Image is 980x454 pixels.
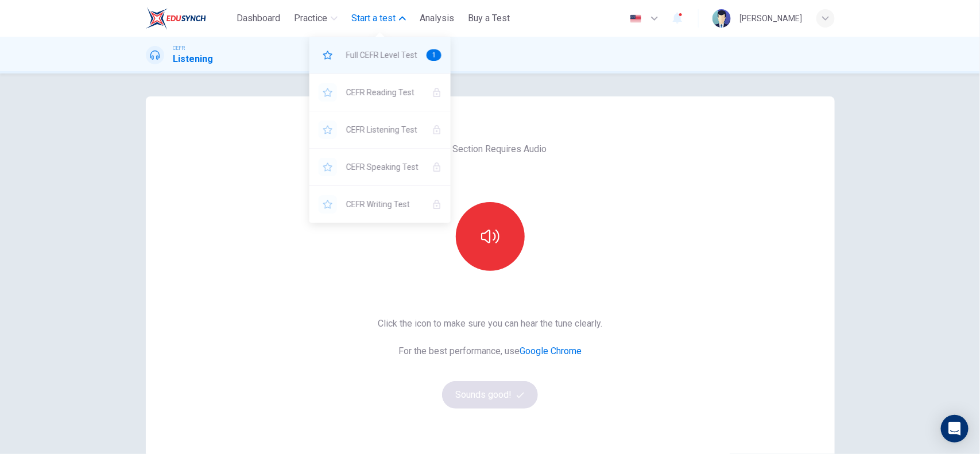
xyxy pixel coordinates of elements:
img: Profile picture [712,9,731,28]
span: Analysis [420,11,454,25]
span: CEFR Listening Test [346,123,423,137]
div: 1 [427,49,441,61]
button: Buy a Test [463,8,514,29]
span: This Section Requires Audio [433,142,547,156]
span: Click the icon to make sure you can hear the tune clearly. [378,317,602,331]
div: Full CEFR Level Test1 [309,37,451,73]
div: [PERSON_NAME] [740,11,803,25]
div: YOU NEED A LICENSE TO ACCESS THIS CONTENT [309,186,451,223]
button: Start a test [347,8,410,29]
span: CEFR Writing Test [346,197,423,211]
div: YOU NEED A LICENSE TO ACCESS THIS CONTENT [309,74,451,111]
span: Buy a Test [468,11,510,25]
h1: Listening [173,52,214,66]
span: CEFR Speaking Test [346,160,423,174]
span: Practice [294,11,327,25]
a: ELTC logo [146,7,233,30]
span: Dashboard [237,11,280,25]
div: YOU NEED A LICENSE TO ACCESS THIS CONTENT [309,111,451,148]
button: Analysis [415,8,459,29]
div: Open Intercom Messenger [941,415,969,443]
span: Start a test [351,11,396,25]
span: CEFR Reading Test [346,86,423,99]
img: ELTC logo [146,7,206,30]
button: Practice [289,8,342,29]
div: YOU NEED A LICENSE TO ACCESS THIS CONTENT [309,149,451,185]
button: Dashboard [232,8,285,29]
img: en [629,14,643,23]
span: CEFR [173,44,185,52]
span: Full CEFR Level Test [346,48,417,62]
a: Google Chrome [520,346,582,356]
span: For the best performance, use [378,344,602,358]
